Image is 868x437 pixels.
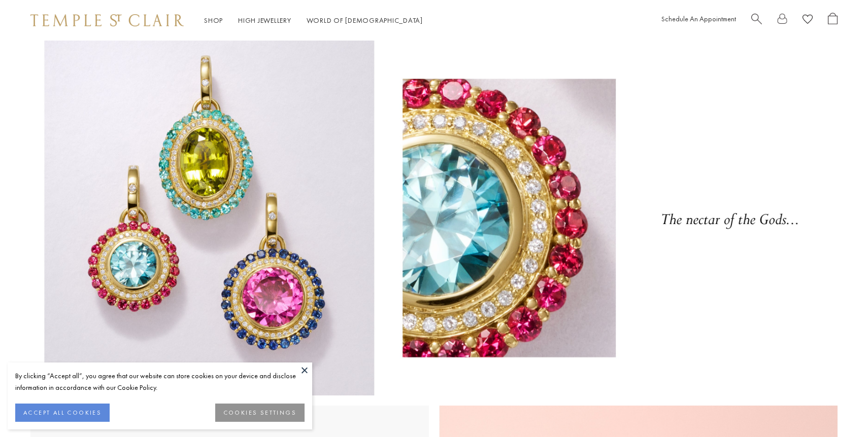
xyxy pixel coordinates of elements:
[15,404,110,422] button: ACCEPT ALL COOKIES
[817,389,858,427] iframe: Gorgias live chat messenger
[204,14,423,27] nav: Main navigation
[828,13,838,28] a: Open Shopping Bag
[204,16,223,25] a: ShopShop
[307,16,423,25] a: World of [DEMOGRAPHIC_DATA]World of [DEMOGRAPHIC_DATA]
[751,13,762,28] a: Search
[30,14,184,26] img: Temple St. Clair
[215,404,305,422] button: COOKIES SETTINGS
[803,13,813,28] a: View Wishlist
[661,14,736,23] a: Schedule An Appointment
[238,16,291,25] a: High JewelleryHigh Jewellery
[15,370,305,393] div: By clicking “Accept all”, you agree that our website can store cookies on your device and disclos...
